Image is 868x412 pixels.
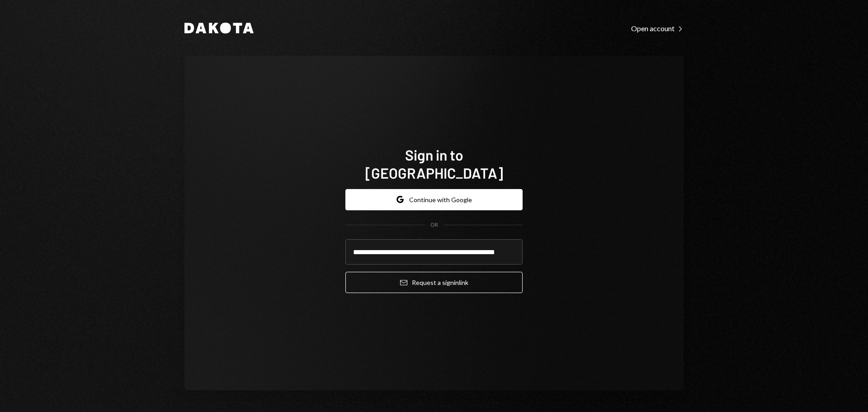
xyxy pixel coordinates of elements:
[345,189,523,210] button: Continue with Google
[345,272,523,293] button: Request a signinlink
[430,221,438,229] div: OR
[631,23,684,33] a: Open account
[631,24,684,33] div: Open account
[345,146,523,182] h1: Sign in to [GEOGRAPHIC_DATA]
